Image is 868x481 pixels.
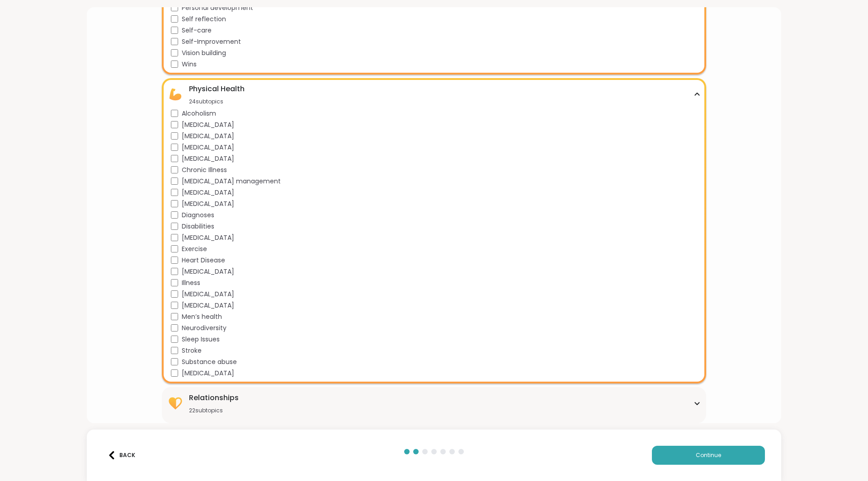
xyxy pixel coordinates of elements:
span: Continue [696,451,721,459]
span: [MEDICAL_DATA] [182,369,234,378]
span: Personal development [182,3,253,13]
span: [MEDICAL_DATA] [182,267,234,276]
span: Alcoholism [182,109,216,118]
button: Back [103,446,139,465]
span: [MEDICAL_DATA] [182,188,234,197]
span: Neurodiversity [182,323,226,333]
span: Heart Disease [182,256,225,265]
span: [MEDICAL_DATA] [182,120,234,130]
span: [MEDICAL_DATA] [182,154,234,163]
div: Physical Health [189,84,245,94]
span: Diagnoses [182,210,214,220]
span: Vision building [182,48,226,58]
span: [MEDICAL_DATA] [182,233,234,243]
span: Exercise [182,244,207,254]
span: Self-Improvement [182,37,241,47]
span: Substance abuse [182,357,237,367]
span: Wins [182,60,197,69]
span: Self-care [182,26,212,35]
span: Men’s health [182,312,222,322]
span: [MEDICAL_DATA] [182,143,234,152]
button: Continue [652,446,765,465]
span: Disabilities [182,222,214,231]
span: Sleep Issues [182,335,220,344]
div: Relationships [189,392,239,403]
span: Stroke [182,346,202,355]
span: Chronic Illness [182,165,227,175]
span: [MEDICAL_DATA] [182,199,234,209]
span: Self reflection [182,14,226,24]
div: 24 subtopics [189,98,245,105]
div: Back [108,451,135,459]
div: 22 subtopics [189,407,239,414]
span: [MEDICAL_DATA] [182,131,234,141]
span: [MEDICAL_DATA] [182,301,234,310]
span: [MEDICAL_DATA] management [182,177,281,186]
span: [MEDICAL_DATA] [182,290,234,299]
span: Illness [182,278,200,288]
